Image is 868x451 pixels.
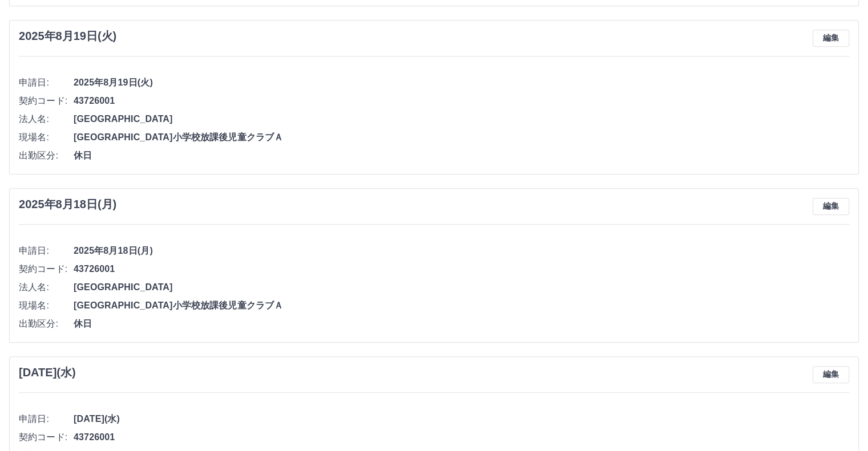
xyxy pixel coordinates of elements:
[74,281,849,294] span: [GEOGRAPHIC_DATA]
[813,198,849,215] button: 編集
[813,30,849,47] button: 編集
[19,76,74,90] span: 申請日:
[74,112,849,126] span: [GEOGRAPHIC_DATA]
[19,112,74,126] span: 法人名:
[19,30,116,43] h3: 2025年8月19日(火)
[74,149,849,162] span: 休日
[74,299,849,312] span: [GEOGRAPHIC_DATA]小学校放課後児童クラブＡ
[19,281,74,294] span: 法人名:
[74,317,849,331] span: 休日
[19,244,74,258] span: 申請日:
[74,430,849,444] span: 43726001
[19,412,74,426] span: 申請日:
[19,198,116,211] h3: 2025年8月18日(月)
[813,366,849,383] button: 編集
[19,262,74,276] span: 契約コード:
[74,412,849,426] span: [DATE](水)
[19,430,74,444] span: 契約コード:
[74,94,849,108] span: 43726001
[19,299,74,312] span: 現場名:
[74,131,849,144] span: [GEOGRAPHIC_DATA]小学校放課後児童クラブＡ
[19,131,74,144] span: 現場名:
[19,366,76,379] h3: [DATE](水)
[19,94,74,108] span: 契約コード:
[19,149,74,162] span: 出勤区分:
[74,244,849,258] span: 2025年8月18日(月)
[74,262,849,276] span: 43726001
[19,317,74,331] span: 出勤区分:
[74,76,849,90] span: 2025年8月19日(火)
